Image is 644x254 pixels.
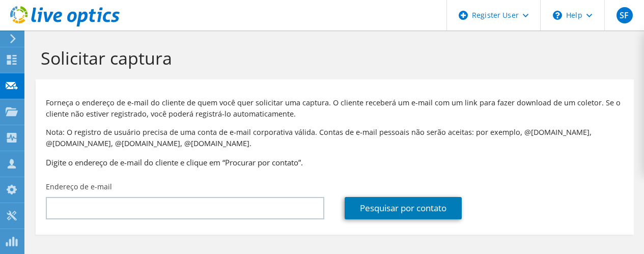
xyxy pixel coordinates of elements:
span: SF [617,7,633,23]
a: Pesquisar por contato [345,197,462,219]
svg: \n [553,11,562,20]
h3: Digite o endereço de e-mail do cliente e clique em “Procurar por contato”. [46,157,624,168]
label: Endereço de e-mail [46,182,112,192]
p: Forneça o endereço de e-mail do cliente de quem você quer solicitar uma captura. O cliente recebe... [46,97,624,120]
p: Nota: O registro de usuário precisa de uma conta de e-mail corporativa válida. Contas de e-mail p... [46,127,624,149]
h1: Solicitar captura [41,47,624,69]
